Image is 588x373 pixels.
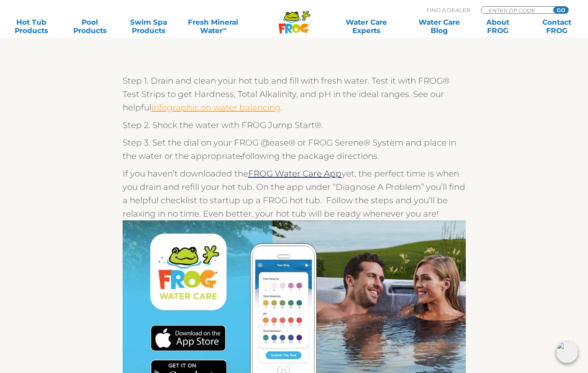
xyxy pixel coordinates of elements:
input: Zip Code Form [488,7,544,14]
a: Fresh MineralWater∞ [185,18,242,35]
p: Step 3. Set the dial on your FROG @ease® or FROG Serene® System and place in the water or the app... [123,136,466,163]
input: GO [553,7,568,13]
a: Hot TubProducts [8,18,54,35]
a: infographic on water balancing [151,102,281,112]
img: openIcon [556,341,578,363]
p: Find A Dealer [426,6,470,14]
a: AboutFROG [475,18,521,35]
p: Step 2. Shock the water with FROG Jump Start®. [123,118,466,132]
p: Step 1. Drain and clean your hot tub and fill with fresh water. Test it with FROG® Test Strips to... [123,74,466,114]
a: PoolProducts [67,18,113,35]
a: Water CareExperts [329,18,403,35]
p: If you haven’t downloaded the yet, the perfect time is when you drain and refill your hot tub. On... [123,167,466,220]
sup: ∞ [223,26,226,32]
a: ContactFROG [534,18,580,35]
a: Swim SpaProducts [126,18,172,35]
a: Water CareBlog [416,18,462,35]
a: FROG Water Care App [248,169,342,179]
span: , [241,151,242,161]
